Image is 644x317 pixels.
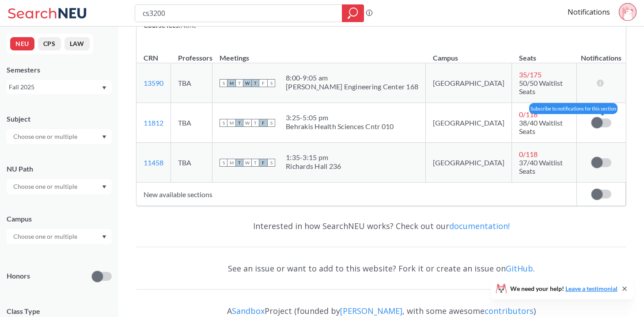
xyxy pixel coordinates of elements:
span: 35 / 175 [519,70,542,79]
span: S [220,79,227,87]
div: 8:00 - 9:05 am [286,73,418,82]
span: S [267,119,275,127]
td: New available sections [136,183,577,206]
a: 11458 [144,158,163,167]
a: Sandbox [232,306,265,316]
span: 50/50 Waitlist Seats [519,79,563,95]
span: W [243,159,251,167]
span: S [267,79,275,87]
span: T [251,79,259,87]
button: CPS [38,37,61,50]
a: 13590 [144,79,163,87]
div: Behrakis Health Sciences Cntr 010 [286,122,394,131]
td: TBA [171,103,212,143]
a: Notifications [568,7,610,17]
input: Class, professor, course number, "phrase" [142,6,336,21]
div: Dropdown arrow [7,129,112,144]
th: Campus [426,44,512,63]
button: LAW [64,37,90,50]
span: M [227,79,235,87]
span: We need your help! [510,286,617,292]
svg: Dropdown arrow [102,235,106,239]
span: S [267,159,275,167]
a: contributors [485,306,534,316]
span: S [220,119,227,127]
button: NEU [10,37,34,50]
a: documentation! [449,221,510,231]
div: magnifying glass [342,4,364,22]
p: Honors [7,271,30,281]
span: 37/40 Waitlist Seats [519,158,563,175]
span: M [227,159,235,167]
div: Subject [7,114,112,124]
div: [PERSON_NAME] Engineering Center 168 [286,82,418,91]
span: S [220,159,227,167]
th: Professors [171,44,212,63]
div: Dropdown arrow [7,229,112,244]
span: 0 / 118 [519,110,538,118]
svg: Dropdown arrow [102,185,106,189]
div: Semesters [7,65,112,75]
div: A Project (founded by , with some awesome ) [136,298,626,316]
td: TBA [171,143,212,183]
span: T [235,119,243,127]
span: Class Type [7,306,112,316]
td: [GEOGRAPHIC_DATA] [426,143,512,183]
td: [GEOGRAPHIC_DATA] [426,103,512,143]
input: Choose one or multiple [9,181,83,192]
input: Choose one or multiple [9,231,83,242]
span: F [259,159,267,167]
svg: Dropdown arrow [102,135,106,139]
th: Seats [512,44,577,63]
div: 3:25 - 5:05 pm [286,113,394,122]
div: Fall 2025Dropdown arrow [7,80,112,94]
div: Richards Hall 236 [286,162,341,171]
th: Notifications [577,44,626,63]
span: 0 / 118 [519,150,538,158]
span: T [235,159,243,167]
a: Leave a testimonial [565,285,617,292]
div: NU Path [7,164,112,174]
span: T [251,159,259,167]
span: M [227,119,235,127]
th: Meetings [212,44,426,63]
td: [GEOGRAPHIC_DATA] [426,63,512,103]
div: Dropdown arrow [7,179,112,194]
div: Campus [7,214,112,224]
div: CRN [144,53,158,63]
div: Interested in how SearchNEU works? Check out our [136,213,626,239]
a: [PERSON_NAME] [340,306,402,316]
svg: Dropdown arrow [102,86,106,90]
a: 11812 [144,118,163,127]
svg: magnifying glass [348,7,358,19]
td: TBA [171,63,212,103]
input: Choose one or multiple [9,131,83,142]
a: GitHub [506,263,533,274]
div: 1:35 - 3:15 pm [286,153,341,162]
div: Fall 2025 [9,82,101,92]
span: W [243,119,251,127]
span: F [259,119,267,127]
div: See an issue or want to add to this website? Fork it or create an issue on . [136,256,626,281]
span: T [235,79,243,87]
span: F [259,79,267,87]
span: 38/40 Waitlist Seats [519,118,563,135]
span: T [251,119,259,127]
span: W [243,79,251,87]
